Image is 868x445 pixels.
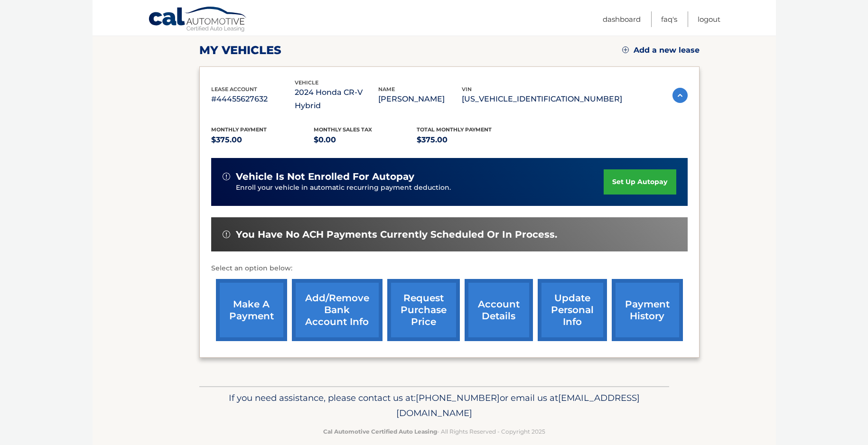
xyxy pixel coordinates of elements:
a: FAQ's [661,11,677,27]
span: vin [462,86,472,93]
span: Total Monthly Payment [417,126,492,133]
h2: my vehicles [199,43,281,57]
a: Dashboard [603,11,641,27]
span: [PHONE_NUMBER] [416,392,500,403]
a: request purchase price [387,279,460,341]
span: vehicle is not enrolled for autopay [236,171,414,183]
a: payment history [612,279,683,341]
p: $375.00 [417,133,520,147]
span: name [378,86,395,93]
span: Monthly sales Tax [314,126,372,133]
span: Monthly Payment [211,126,267,133]
img: alert-white.svg [223,173,230,180]
img: add.svg [622,46,629,53]
img: accordion-active.svg [672,88,688,103]
p: $375.00 [211,133,314,147]
a: Cal Automotive [148,6,248,34]
p: 2024 Honda CR-V Hybrid [295,86,378,112]
span: You have no ACH payments currently scheduled or in process. [236,229,557,241]
p: [US_VEHICLE_IDENTIFICATION_NUMBER] [462,93,622,106]
strong: Cal Automotive Certified Auto Leasing [323,428,437,435]
p: Enroll your vehicle in automatic recurring payment deduction. [236,183,604,193]
p: #44455627632 [211,93,295,106]
p: If you need assistance, please contact us at: or email us at [205,390,663,421]
p: - All Rights Reserved - Copyright 2025 [205,426,663,436]
p: [PERSON_NAME] [378,93,462,106]
a: Logout [698,11,720,27]
p: Select an option below: [211,263,688,274]
p: $0.00 [314,133,417,147]
a: update personal info [538,279,607,341]
a: Add/Remove bank account info [292,279,383,341]
img: alert-white.svg [223,231,230,238]
a: make a payment [216,279,287,341]
a: Add a new lease [622,46,700,55]
span: vehicle [295,79,318,86]
span: lease account [211,86,257,93]
span: [EMAIL_ADDRESS][DOMAIN_NAME] [396,392,640,418]
a: set up autopay [604,169,676,195]
a: account details [465,279,533,341]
